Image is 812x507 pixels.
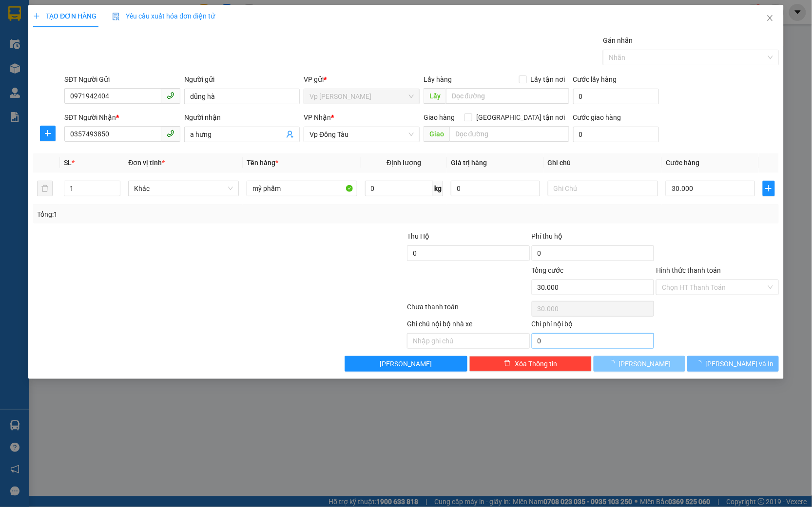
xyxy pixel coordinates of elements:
span: [PERSON_NAME] [619,358,671,369]
div: Phí thu hộ [532,231,655,245]
span: Lấy tận nơi [527,74,569,85]
span: [PERSON_NAME] và In [706,358,774,369]
input: Dọc đường [449,126,569,142]
span: Tên hàng [247,159,278,167]
img: icon [112,13,120,20]
img: logo [5,35,11,84]
input: 0 [451,181,540,196]
span: plus [33,13,40,19]
span: user-add [286,131,294,138]
button: deleteXóa Thông tin [469,356,592,372]
span: Khác [134,181,233,196]
div: Người gửi [184,74,300,85]
input: Nhập ghi chú [407,333,530,349]
span: LH1409250383 [102,65,160,75]
span: phone [167,92,174,99]
span: plus [40,130,55,137]
span: loading [695,360,706,367]
input: Cước lấy hàng [573,89,659,104]
div: Người nhận [184,112,300,123]
span: phone [167,130,174,137]
input: Ghi Chú [548,181,658,196]
button: [PERSON_NAME] [594,356,685,372]
input: VD: Bàn, Ghế [247,181,357,196]
span: loading [608,360,619,367]
button: plus [763,181,775,196]
input: Dọc đường [446,88,569,104]
span: close [766,14,774,22]
button: Close [756,5,784,32]
span: TẠO ĐƠN HÀNG [33,12,97,20]
span: plus [763,185,774,192]
button: delete [37,181,53,196]
span: Giao hàng [424,113,455,121]
span: Cước hàng [666,159,699,167]
span: SL [64,159,72,167]
span: kg [433,181,443,196]
button: plus [40,126,56,141]
div: Ghi chú nội bộ nhà xe [407,319,530,333]
button: [PERSON_NAME] [345,356,467,372]
div: VP gửi [304,74,420,85]
span: Thu Hộ [407,232,429,240]
label: Cước lấy hàng [573,75,617,83]
strong: CÔNG TY TNHH DỊCH VỤ DU LỊCH THỜI ĐẠI [17,8,96,39]
span: Lấy [424,88,446,104]
span: Đơn vị tính [128,159,165,167]
div: SĐT Người Nhận [64,112,180,123]
span: VP Nhận [304,113,331,121]
th: Ghi chú [544,153,662,172]
span: Vp Lê Hoàn [309,89,414,104]
span: [GEOGRAPHIC_DATA] tận nơi [472,112,569,123]
span: Xóa Thông tin [515,358,557,369]
div: Chưa thanh toán [406,301,531,319]
span: Tổng cước [532,266,564,274]
label: Hình thức thanh toán [656,266,721,274]
span: Định lượng [387,159,421,167]
label: Gán nhãn [603,37,633,44]
label: Cước giao hàng [573,113,621,121]
div: Tổng: 1 [37,209,314,220]
div: SĐT Người Gửi [64,74,180,85]
span: Vp Đồng Tàu [309,127,414,142]
span: [PERSON_NAME] [380,358,432,369]
span: Lấy hàng [424,75,452,83]
span: delete [504,360,511,368]
span: Giá trị hàng [451,159,487,167]
button: [PERSON_NAME] và In [687,356,779,372]
div: Chi phí nội bộ [532,319,655,333]
span: Giao [424,126,449,142]
span: Yêu cầu xuất hóa đơn điện tử [112,12,215,20]
span: Chuyển phát nhanh: [GEOGRAPHIC_DATA] - [GEOGRAPHIC_DATA] [15,42,99,76]
input: Cước giao hàng [573,127,659,142]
